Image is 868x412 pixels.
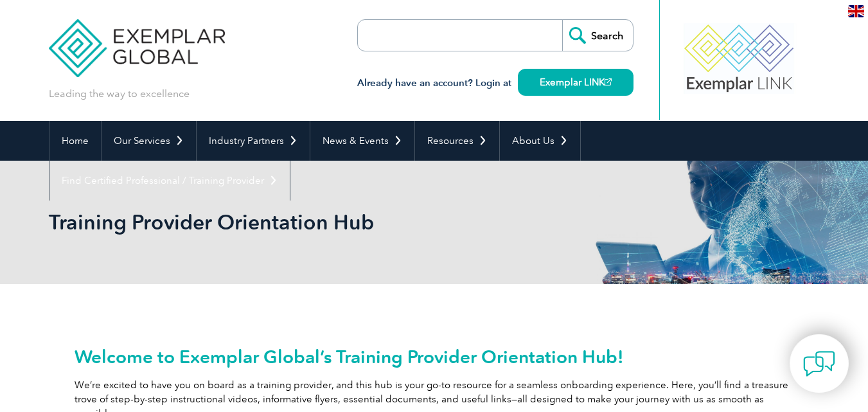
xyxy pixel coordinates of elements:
a: Industry Partners [197,121,310,161]
a: Find Certified Professional / Training Provider [49,161,290,201]
a: Home [49,121,101,161]
a: Resources [415,121,499,161]
h2: Welcome to Exemplar Global’s Training Provider Orientation Hub! [75,346,794,367]
a: Our Services [102,121,196,161]
p: Leading the way to excellence [49,87,190,101]
input: Search [562,20,633,51]
a: News & Events [310,121,414,161]
img: contact-chat.png [803,348,835,380]
img: en [848,5,864,17]
a: About Us [500,121,580,161]
img: open_square.png [605,78,612,85]
h2: Training Provider Orientation Hub [49,212,589,233]
h3: Already have an account? Login at [357,75,633,91]
a: Exemplar LINK [518,69,633,96]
